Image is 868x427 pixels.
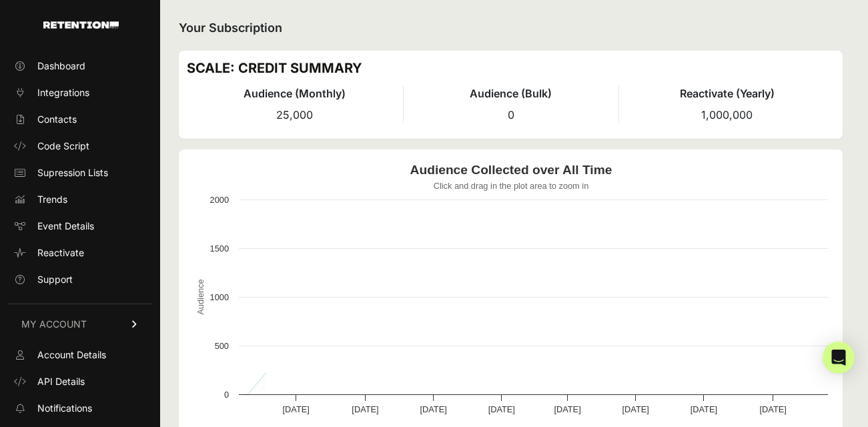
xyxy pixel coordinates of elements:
[8,304,152,344] a: MY ACCOUNT
[8,82,152,103] a: Integrations
[276,108,313,121] span: 25,000
[210,195,229,205] text: 2000
[420,404,446,414] text: [DATE]
[224,390,229,400] text: 0
[488,404,515,414] text: [DATE]
[179,19,843,37] h2: Your Subscription
[8,162,152,183] a: Supression Lists
[8,344,152,366] a: Account Details
[8,216,152,237] a: Event Details
[8,135,152,157] a: Code Script
[37,220,94,233] span: Event Details
[8,109,152,130] a: Contacts
[37,166,108,179] span: Supression Lists
[554,404,580,414] text: [DATE]
[760,404,787,414] text: [DATE]
[8,269,152,290] a: Support
[187,59,835,77] h3: SCALE: CREDIT SUMMARY
[37,113,77,126] span: Contacts
[210,244,229,254] text: 1500
[434,181,589,191] text: Click and drag in the plot area to zoom in
[283,404,310,414] text: [DATE]
[404,85,619,101] h4: Audience (Bulk)
[43,21,119,29] img: Retention.com
[8,55,152,77] a: Dashboard
[37,402,92,415] span: Notifications
[622,404,649,414] text: [DATE]
[508,108,514,121] span: 0
[37,86,89,99] span: Integrations
[701,108,753,121] span: 1,000,000
[187,85,403,101] h4: Audience (Monthly)
[8,398,152,419] a: Notifications
[410,163,612,177] text: Audience Collected over All Time
[187,157,835,424] svg: Audience Collected over All Time
[37,246,84,260] span: Reactivate
[691,404,717,414] text: [DATE]
[8,371,152,392] a: API Details
[210,292,229,302] text: 1000
[619,85,835,101] h4: Reactivate (Yearly)
[8,189,152,210] a: Trends
[215,341,229,351] text: 500
[37,59,85,73] span: Dashboard
[195,279,205,314] text: Audience
[37,375,85,388] span: API Details
[823,342,855,374] div: Open Intercom Messenger
[352,404,378,414] text: [DATE]
[37,273,73,286] span: Support
[37,139,89,153] span: Code Script
[8,242,152,264] a: Reactivate
[37,193,67,206] span: Trends
[21,318,87,331] span: MY ACCOUNT
[37,348,106,362] span: Account Details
